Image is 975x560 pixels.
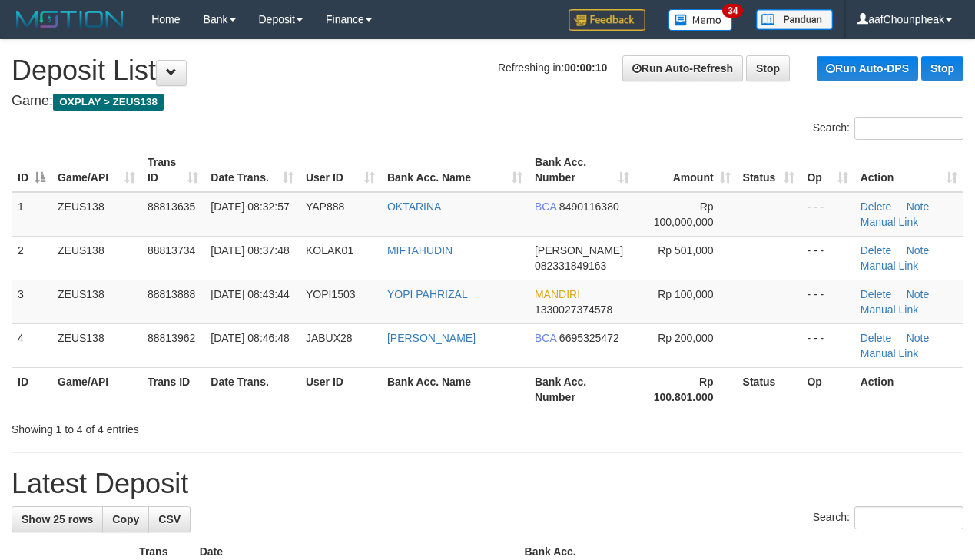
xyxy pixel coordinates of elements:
[51,280,141,323] td: ZEUS138
[801,148,854,192] th: Op: activate to sort column ascending
[211,332,289,344] span: [DATE] 08:46:48
[12,323,51,367] td: 4
[529,148,635,192] th: Bank Acc. Number: activate to sort column ascending
[529,367,635,411] th: Bank Acc. Number
[737,148,801,192] th: Status: activate to sort column ascending
[921,56,963,81] a: Stop
[498,61,607,74] span: Refreshing in:
[300,367,381,411] th: User ID
[204,367,300,411] th: Date Trans.
[387,244,453,257] a: MIFTAHUDIN
[907,332,930,344] a: Note
[148,332,195,344] span: 88813962
[306,288,356,300] span: YOPI1503
[387,200,442,213] a: OKTARINA
[211,244,289,257] span: [DATE] 08:37:48
[381,367,529,411] th: Bank Acc. Name
[559,200,619,213] span: Copy 8490116380 to clipboard
[306,200,344,213] span: YAP888
[12,469,963,499] h1: Latest Deposit
[158,513,181,525] span: CSV
[564,61,607,74] strong: 00:00:10
[861,332,891,344] a: Delete
[535,303,612,316] span: Copy 1330027374578 to clipboard
[148,244,195,257] span: 88813734
[737,367,801,411] th: Status
[12,506,103,532] a: Show 25 rows
[861,244,891,257] a: Delete
[51,236,141,280] td: ZEUS138
[211,288,289,300] span: [DATE] 08:43:44
[387,332,476,344] a: [PERSON_NAME]
[12,192,51,237] td: 1
[635,367,737,411] th: Rp 100.801.000
[12,148,51,192] th: ID: activate to sort column descending
[53,94,164,111] span: OXPLAY > ZEUS138
[654,200,714,228] span: Rp 100,000,000
[861,200,891,213] a: Delete
[756,9,833,30] img: panduan.png
[559,332,619,344] span: Copy 6695325472 to clipboard
[861,216,919,228] a: Manual Link
[102,506,149,532] a: Copy
[141,148,204,192] th: Trans ID: activate to sort column ascending
[907,288,930,300] a: Note
[658,244,713,257] span: Rp 501,000
[51,192,141,237] td: ZEUS138
[861,260,919,272] a: Manual Link
[569,9,645,31] img: Feedback.jpg
[801,192,854,237] td: - - -
[12,416,395,437] div: Showing 1 to 4 of 4 entries
[51,148,141,192] th: Game/API: activate to sort column ascending
[535,244,623,257] span: [PERSON_NAME]
[907,200,930,213] a: Note
[148,506,191,532] a: CSV
[801,280,854,323] td: - - -
[722,4,743,18] span: 34
[854,367,963,411] th: Action
[635,148,737,192] th: Amount: activate to sort column ascending
[148,200,195,213] span: 88813635
[22,513,93,525] span: Show 25 rows
[12,236,51,280] td: 2
[51,323,141,367] td: ZEUS138
[854,506,963,529] input: Search:
[622,55,743,81] a: Run Auto-Refresh
[387,288,468,300] a: YOPI PAHRIZAL
[658,332,713,344] span: Rp 200,000
[817,56,918,81] a: Run Auto-DPS
[211,200,289,213] span: [DATE] 08:32:57
[535,288,580,300] span: MANDIRI
[12,280,51,323] td: 3
[12,367,51,411] th: ID
[668,9,733,31] img: Button%20Memo.svg
[306,244,353,257] span: KOLAK01
[148,288,195,300] span: 88813888
[854,117,963,140] input: Search:
[854,148,963,192] th: Action: activate to sort column ascending
[813,117,963,140] label: Search:
[535,260,606,272] span: Copy 082331849163 to clipboard
[801,323,854,367] td: - - -
[306,332,353,344] span: JABUX28
[204,148,300,192] th: Date Trans.: activate to sort column ascending
[381,148,529,192] th: Bank Acc. Name: activate to sort column ascending
[801,367,854,411] th: Op
[12,55,963,86] h1: Deposit List
[12,8,128,31] img: MOTION_logo.png
[141,367,204,411] th: Trans ID
[658,288,713,300] span: Rp 100,000
[746,55,790,81] a: Stop
[813,506,963,529] label: Search:
[12,94,963,109] h4: Game:
[861,288,891,300] a: Delete
[535,200,556,213] span: BCA
[51,367,141,411] th: Game/API
[112,513,139,525] span: Copy
[907,244,930,257] a: Note
[801,236,854,280] td: - - -
[300,148,381,192] th: User ID: activate to sort column ascending
[535,332,556,344] span: BCA
[861,347,919,360] a: Manual Link
[861,303,919,316] a: Manual Link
